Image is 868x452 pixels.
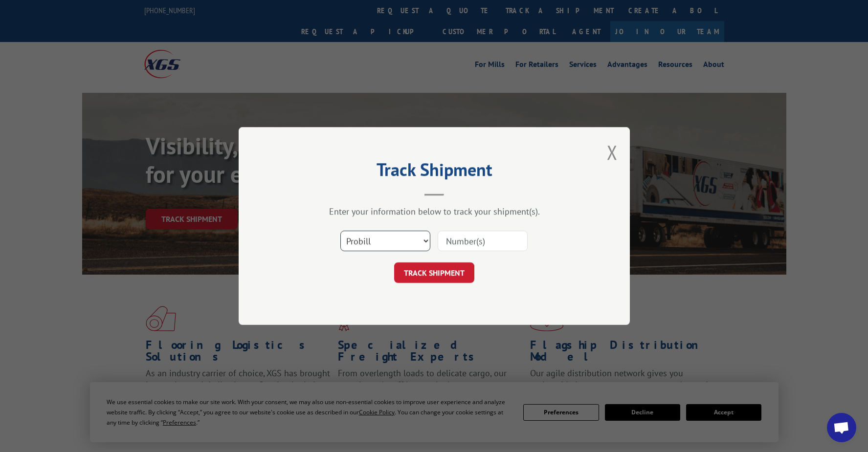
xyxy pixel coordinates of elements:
h2: Track Shipment [288,163,581,181]
button: TRACK SHIPMENT [394,262,474,283]
input: Number(s) [438,231,528,251]
div: Enter your information below to track your shipment(s). [288,206,581,217]
button: Close modal [607,139,618,165]
div: Open chat [827,413,856,442]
